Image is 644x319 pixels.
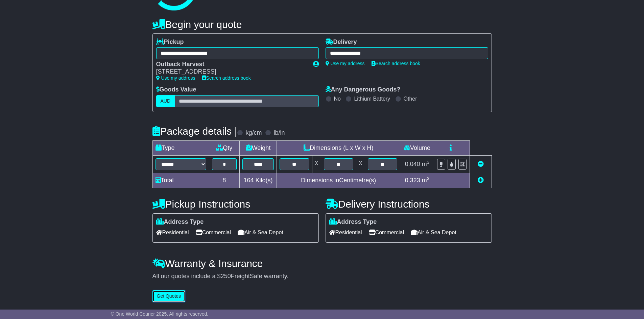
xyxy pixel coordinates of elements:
[156,61,306,68] div: Outback Harvest
[156,68,306,76] div: [STREET_ADDRESS]
[273,129,285,137] label: lb/in
[422,161,430,167] span: m
[422,177,430,184] span: m
[244,177,254,184] span: 164
[372,61,420,66] a: Search address book
[209,140,240,155] td: Qty
[478,177,484,184] a: Add new item
[196,227,231,238] span: Commercial
[326,38,357,46] label: Delivery
[277,140,400,155] td: Dimensions (L x W x H)
[411,227,456,238] span: Air & Sea Depot
[312,155,321,173] td: x
[156,227,189,238] span: Residential
[152,198,319,210] h4: Pickup Instructions
[156,95,175,107] label: AUD
[334,96,341,102] label: No
[209,173,240,188] td: 8
[326,61,365,66] a: Use my address
[326,86,401,94] label: Any Dangerous Goods?
[354,96,390,102] label: Lithium Battery
[152,290,186,302] button: Get Quotes
[478,161,484,167] a: Remove this item
[356,155,365,173] td: x
[156,218,204,226] label: Address Type
[152,273,492,280] div: All our quotes include a $ FreightSafe warranty.
[202,75,251,81] a: Search address book
[329,218,377,226] label: Address Type
[240,140,277,155] td: Weight
[156,86,196,94] label: Goods Value
[369,227,404,238] span: Commercial
[404,96,417,102] label: Other
[111,311,209,317] span: © One World Courier 2025. All rights reserved.
[152,126,237,137] h4: Package details |
[152,19,492,30] h4: Begin your quote
[156,38,184,46] label: Pickup
[245,129,262,137] label: kg/cm
[152,258,492,269] h4: Warranty & Insurance
[221,273,231,280] span: 250
[240,173,277,188] td: Kilo(s)
[329,227,362,238] span: Residential
[427,160,430,165] sup: 3
[152,140,209,155] td: Type
[427,176,430,181] sup: 3
[405,161,420,167] span: 0.040
[326,198,492,210] h4: Delivery Instructions
[238,227,283,238] span: Air & Sea Depot
[400,140,434,155] td: Volume
[152,173,209,188] td: Total
[405,177,420,184] span: 0.323
[156,75,195,81] a: Use my address
[277,173,400,188] td: Dimensions in Centimetre(s)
